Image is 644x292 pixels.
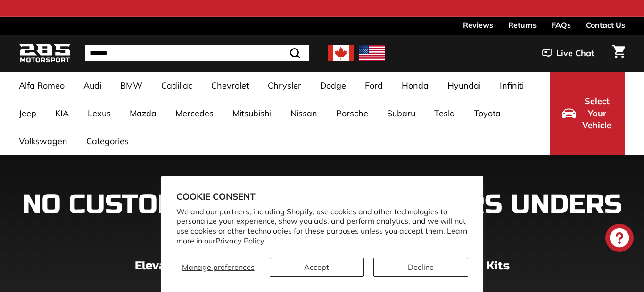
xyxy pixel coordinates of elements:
button: Manage preferences [176,258,260,277]
a: KIA [46,99,78,127]
a: Chevrolet [202,72,258,99]
a: BMW [111,72,152,99]
a: Subaru [378,99,425,127]
a: Cadillac [152,72,202,99]
p: Elevate Your Ride, Enhance Performance and Style with Aero Kits [19,258,625,275]
a: Mitsubishi [223,99,281,127]
span: Manage preferences [182,262,255,272]
a: Mazda [120,99,166,127]
p: We and our partners, including Shopify, use cookies and other technologies to personalize your ex... [176,207,468,246]
a: Volkswagen [9,127,77,155]
a: Infiniti [490,72,533,99]
a: Tesla [425,99,464,127]
a: Mercedes [166,99,223,127]
img: Logo_285_Motorsport_areodynamics_components [19,42,71,65]
input: Search [85,45,309,61]
a: Chrysler [258,72,311,99]
a: Cart [607,37,631,69]
button: Live Chat [530,41,607,65]
inbox-online-store-chat: Shopify online store chat [603,224,636,254]
a: Audi [74,72,111,99]
button: Select Your Vehicle [550,72,625,155]
span: Select Your Vehicle [581,95,613,131]
a: Reviews [463,17,493,33]
a: Lexus [78,99,120,127]
a: Hyundai [438,72,490,99]
span: Live Chat [556,47,594,59]
a: Honda [392,72,438,99]
a: Jeep [9,99,46,127]
h1: NO CUSTOMS FEES FOR US ORDERS UNDERS $800 USD [19,190,625,248]
button: Accept [270,258,364,277]
a: Porsche [327,99,378,127]
button: Decline [373,258,468,277]
a: Dodge [311,72,355,99]
a: Contact Us [586,17,625,33]
a: Returns [508,17,537,33]
h2: Cookie consent [176,191,468,202]
a: Privacy Policy [215,236,264,245]
a: Categories [77,127,138,155]
a: Alfa Romeo [9,72,74,99]
a: FAQs [552,17,571,33]
a: Ford [355,72,392,99]
a: Nissan [281,99,327,127]
a: Toyota [464,99,510,127]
